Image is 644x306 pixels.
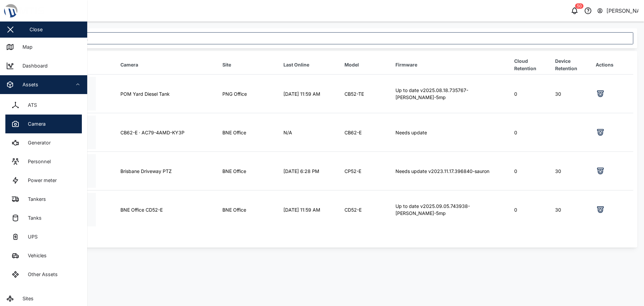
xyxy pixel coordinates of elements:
[395,87,507,101] div: Up to date v2025.08.18.735767-[PERSON_NAME]-5mp
[23,177,57,184] div: Power meter
[341,113,392,152] td: CB62-E
[395,203,507,217] div: Up to date v2025.09.05.743938-[PERSON_NAME]-5mp
[552,152,592,190] td: 30
[341,152,392,190] td: CP52-E
[219,152,280,190] td: BNE Office
[120,90,216,98] div: POM Yard Diesel Tank
[341,75,392,113] td: CB52-TE
[219,113,280,152] td: BNE Office
[23,120,46,128] div: Camera
[219,75,280,113] td: PNG Office
[341,55,392,75] th: Model
[219,190,280,229] td: BNE Office
[280,55,341,75] th: Last Online
[17,43,33,51] div: Map
[30,26,43,33] div: Close
[5,190,82,209] a: Tankers
[592,55,633,75] th: Actions
[17,62,48,70] div: Dashboard
[23,233,38,241] div: UPS
[219,55,280,75] th: Site
[597,6,639,15] button: [PERSON_NAME]
[23,101,37,109] div: ATS
[23,139,51,146] div: Generator
[23,158,51,165] div: Personnel
[395,168,507,175] div: Needs update v2023.11.17.396840-sauron
[280,113,341,152] td: N/A
[5,265,82,284] a: Other Assets
[552,190,592,229] td: 30
[117,55,219,75] th: Camera
[280,152,341,190] td: [DATE] 6:28 PM
[341,190,392,229] td: CD52-E
[5,209,82,227] a: Tanks
[120,129,216,136] div: CB62-E · AC79-4AMD-KY3P
[511,152,551,190] td: 0
[280,190,341,229] td: [DATE] 11:59 AM
[23,195,46,203] div: Tankers
[120,206,216,214] div: BNE Office CD52-E
[5,115,82,133] a: Camera
[552,55,592,75] th: Device Retention
[280,75,341,113] td: [DATE] 11:59 AM
[552,75,592,113] td: 30
[5,152,82,171] a: Personnel
[23,214,42,222] div: Tanks
[511,55,551,75] th: Cloud Retention
[392,55,511,75] th: Firmware
[5,133,82,152] a: Generator
[5,227,82,246] a: UPS
[511,190,551,229] td: 0
[511,75,551,113] td: 0
[511,113,551,152] td: 0
[23,271,58,278] div: Other Assets
[5,171,82,190] a: Power meter
[575,3,584,9] div: 50
[32,32,633,44] input: Search asset here...
[17,295,34,302] div: Sites
[395,129,507,136] div: Needs update
[23,252,47,259] div: Vehicles
[5,96,82,115] a: ATS
[5,246,82,265] a: Vehicles
[17,81,38,88] div: Assets
[3,3,91,18] img: Main Logo
[120,168,216,175] div: Brisbane Driveway PTZ
[606,7,639,15] div: [PERSON_NAME]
